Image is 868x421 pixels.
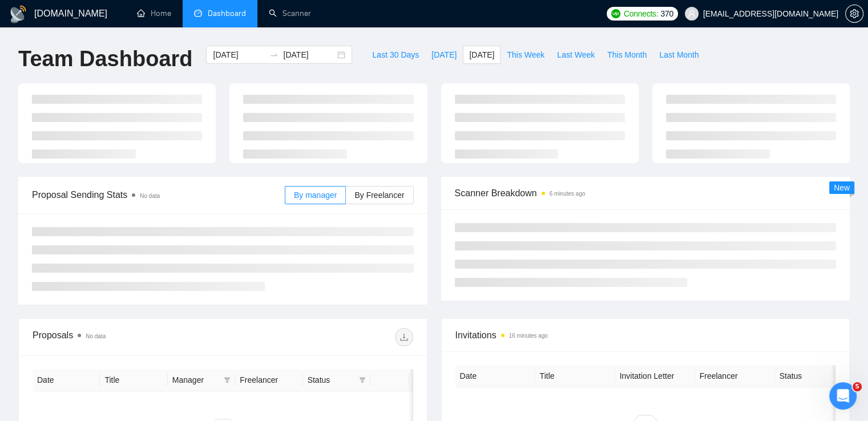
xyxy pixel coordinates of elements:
img: upwork-logo.png [611,9,620,18]
input: End date [283,48,335,61]
span: Last Week [557,48,595,61]
th: Freelancer [695,365,775,387]
span: By manager [294,191,337,200]
span: Status [308,374,354,386]
th: Freelancer [235,369,302,391]
span: By Freelancer [354,191,404,200]
span: filter [224,377,231,383]
span: This Week [507,48,544,61]
span: filter [359,377,366,383]
time: 16 minutes ago [509,333,548,339]
span: Connects: [624,7,658,20]
span: Last Month [659,48,699,61]
span: filter [357,371,368,388]
span: user [688,10,696,18]
span: Manager [172,374,219,386]
button: This Week [500,46,551,64]
span: Proposal Sending Stats [32,188,285,202]
a: setting [845,9,863,18]
a: homeHome [137,9,171,18]
span: 370 [660,7,673,20]
span: to [269,50,278,59]
th: Title [535,365,615,387]
span: Invitations [455,328,836,342]
span: [DATE] [431,48,457,61]
span: This Month [607,48,647,61]
button: This Month [601,46,653,64]
span: Last 30 Days [372,48,419,61]
span: swap-right [269,50,278,59]
span: No data [86,333,106,339]
th: Invitation Letter [615,365,695,387]
span: New [834,183,850,192]
button: Last Week [551,46,601,64]
div: Proposals [33,328,223,346]
button: [DATE] [425,46,463,64]
span: Dashboard [208,9,246,18]
span: dashboard [194,9,202,17]
span: setting [846,9,863,18]
span: No data [140,193,160,199]
span: filter [221,371,233,388]
span: Scanner Breakdown [455,186,837,200]
button: setting [845,5,863,23]
th: Status [775,365,855,387]
img: logo [9,5,27,23]
span: [DATE] [469,48,494,61]
th: Date [455,365,535,387]
th: Title [100,369,167,391]
h1: Team Dashboard [18,46,192,72]
button: Last 30 Days [366,46,425,64]
button: Last Month [653,46,705,64]
iframe: Intercom live chat [829,382,857,410]
time: 6 minutes ago [550,191,586,197]
a: searchScanner [269,9,311,18]
th: Date [33,369,100,391]
th: Manager [168,369,235,391]
button: [DATE] [463,46,500,64]
span: 5 [853,382,862,391]
input: Start date [213,48,265,61]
